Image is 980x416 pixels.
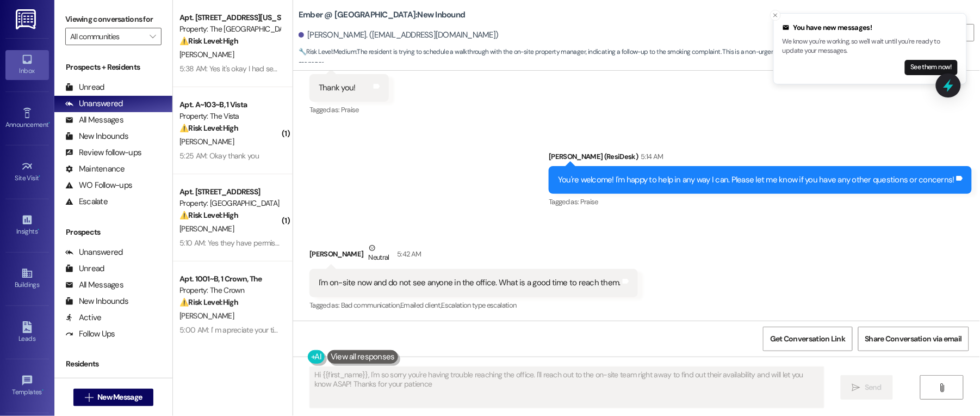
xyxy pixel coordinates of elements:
[39,173,41,180] span: •
[16,9,38,29] img: ResiDesk Logo
[309,242,638,269] div: [PERSON_NAME]
[65,11,162,28] label: Viewing conversations for
[179,198,280,209] div: Property: [GEOGRAPHIC_DATA]
[179,325,433,335] div: 5:00 AM: I' m apreciate your time for me ,I know you're to much responsibility too
[309,297,638,313] div: Tagged as:
[299,9,465,21] b: Ember @ [GEOGRAPHIC_DATA]: New Inbound
[638,151,663,162] div: 5:14 AM
[179,36,238,46] strong: ⚠️ Risk Level: High
[341,301,400,310] span: Bad communication ,
[65,163,125,175] div: Maintenance
[865,382,882,393] span: Send
[841,375,894,400] button: Send
[5,211,49,240] a: Insights •
[299,47,356,56] strong: 🔧 Risk Level: Medium
[65,247,123,258] div: Unanswered
[319,82,356,94] div: Thank you!
[179,123,238,133] strong: ⚠️ Risk Level: High
[179,210,238,220] strong: ⚠️ Risk Level: High
[54,62,172,73] div: Prospects + Residents
[54,227,172,238] div: Prospects
[5,264,49,293] a: Buildings
[65,114,123,126] div: All Messages
[73,389,154,406] button: New Message
[5,157,49,187] a: Site Visit •
[179,137,234,146] span: [PERSON_NAME]
[65,98,123,109] div: Unanswered
[85,393,93,402] i: 
[65,279,123,291] div: All Messages
[319,277,621,289] div: I'm on-site now and do not see anyone in the office. What is a good time to reach them.
[763,327,852,351] button: Get Conversation Link
[65,131,128,142] div: New Inbounds
[299,29,499,41] div: [PERSON_NAME]. ([EMAIL_ADDRESS][DOMAIN_NAME])
[179,311,234,321] span: [PERSON_NAME]
[310,367,824,408] textarea: Hi {{first_name}}, I'm so sorry you're having trouble reaching the office. I'll reach out to the ...
[65,312,102,323] div: Active
[5,318,49,347] a: Leads
[48,119,50,127] span: •
[549,151,972,166] div: [PERSON_NAME] (ResiDesk)
[770,333,845,345] span: Get Conversation Link
[179,151,259,161] div: 5:25 AM: Okay thank you
[394,248,421,260] div: 5:42 AM
[783,37,958,56] p: We know you're working, so we'll wait until you're ready to update your messages.
[179,186,280,198] div: Apt. [STREET_ADDRESS]
[179,224,234,234] span: [PERSON_NAME]
[858,327,969,351] button: Share Conversation via email
[65,328,115,340] div: Follow Ups
[179,111,280,122] div: Property: The Vista
[549,194,972,210] div: Tagged as:
[558,174,954,186] div: You're welcome! I'm happy to help in any way I can. Please let me know if you have any other ques...
[42,387,44,394] span: •
[38,226,39,234] span: •
[179,238,830,248] div: 5:10 AM: Yes they have permission I spoke to maintenance [DATE] and they said someone should have...
[97,391,142,403] span: New Message
[65,147,141,158] div: Review follow-ups
[54,358,172,370] div: Residents
[179,285,280,296] div: Property: The Crown
[367,242,392,265] div: Neutral
[65,82,104,93] div: Unread
[179,12,280,23] div: Apt. [STREET_ADDRESS][US_STATE]
[179,23,280,35] div: Property: The [GEOGRAPHIC_DATA]
[70,28,144,45] input: All communities
[309,102,389,118] div: Tagged as:
[65,196,108,207] div: Escalate
[179,297,238,307] strong: ⚠️ Risk Level: High
[442,301,517,310] span: Escalation type escalation
[865,333,962,345] span: Share Conversation via email
[150,32,156,41] i: 
[179,50,234,59] span: [PERSON_NAME]
[852,383,860,392] i: 
[5,371,49,401] a: Templates •
[179,64,562,74] div: 5:38 AM: Yes it's okay I had seen one of the workers [DATE] and they said they will be getting to...
[770,10,781,21] button: Close toast
[341,105,359,114] span: Praise
[179,273,280,285] div: Apt. 1001~B, 1 Crown, The
[580,197,598,206] span: Praise
[938,383,946,392] i: 
[5,50,49,79] a: Inbox
[783,22,958,33] div: You have new messages!
[299,46,888,70] span: : The resident is trying to schedule a walkthrough with the on-site property manager, indicating ...
[400,301,441,310] span: Emailed client ,
[65,296,128,307] div: New Inbounds
[905,60,958,75] button: See them now!
[65,263,104,274] div: Unread
[179,99,280,111] div: Apt. A~103~B, 1 Vista
[65,180,132,191] div: WO Follow-ups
